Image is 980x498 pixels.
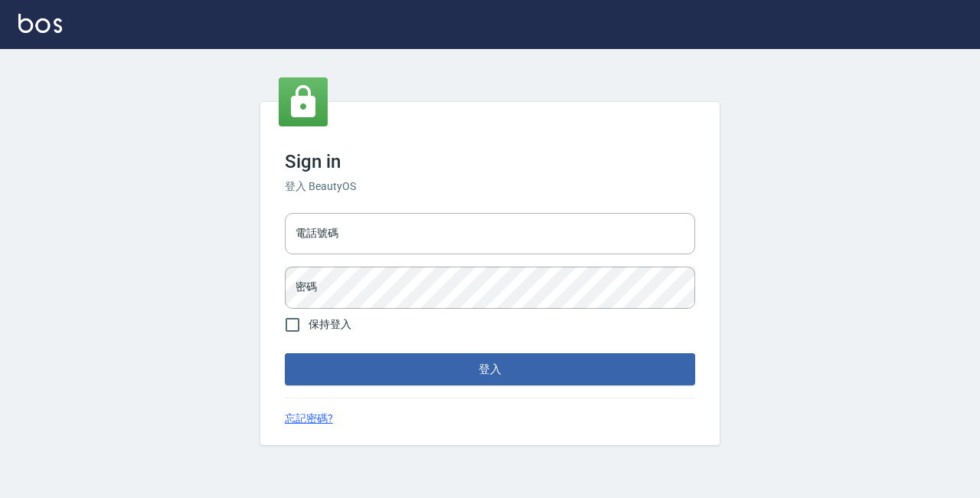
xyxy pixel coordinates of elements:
[285,151,695,172] h3: Sign in
[285,179,695,195] h6: 登入 BeautyOS
[285,411,333,427] a: 忘記密碼?
[285,353,695,385] button: 登入
[309,316,351,333] span: 保持登入
[18,14,62,33] img: Logo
